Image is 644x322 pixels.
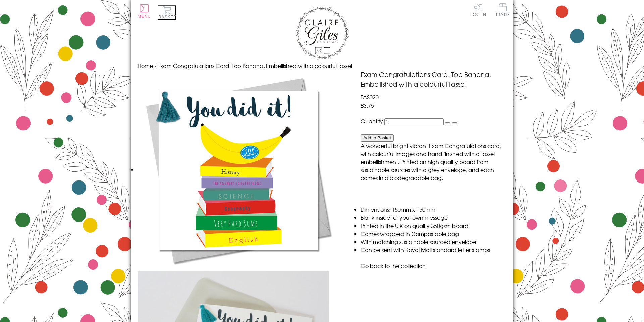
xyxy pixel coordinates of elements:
[295,7,349,60] img: Claire Giles Greetings Cards
[138,70,339,271] img: Exam Congratulations Card, Top Banana, Embellished with a colourful tassel
[361,230,506,238] li: Comes wrapped in Compostable bag
[361,261,426,270] a: Go back to the collection
[363,135,391,140] span: Add to Basket
[496,3,510,18] a: Trade
[470,3,486,16] a: Log In
[496,3,510,16] span: Trade
[361,142,506,182] p: A wonderful bright vibrant Exam Congratulations card, with colourful images and hand finished wit...
[361,117,383,125] label: Quantity
[361,205,506,213] li: Dimensions: 150mm x 150mm
[138,14,151,19] span: Menu
[361,213,506,222] li: Blank inside for your own message
[361,134,394,142] button: Add to Basket
[154,62,156,70] span: ›
[138,62,153,70] a: Home
[361,101,374,109] span: £3.75
[361,222,506,230] li: Printed in the U.K on quality 350gsm board
[138,4,151,19] button: Menu
[361,238,506,246] li: With matching sustainable sourced envelope
[361,93,379,101] span: TAS020
[138,62,506,70] nav: breadcrumbs
[158,5,176,20] button: Basket
[361,70,506,89] h1: Exam Congratulations Card, Top Banana, Embellished with a colourful tassel
[361,246,506,254] li: Can be sent with Royal Mail standard letter stamps
[157,62,352,70] span: Exam Congratulations Card, Top Banana, Embellished with a colourful tassel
